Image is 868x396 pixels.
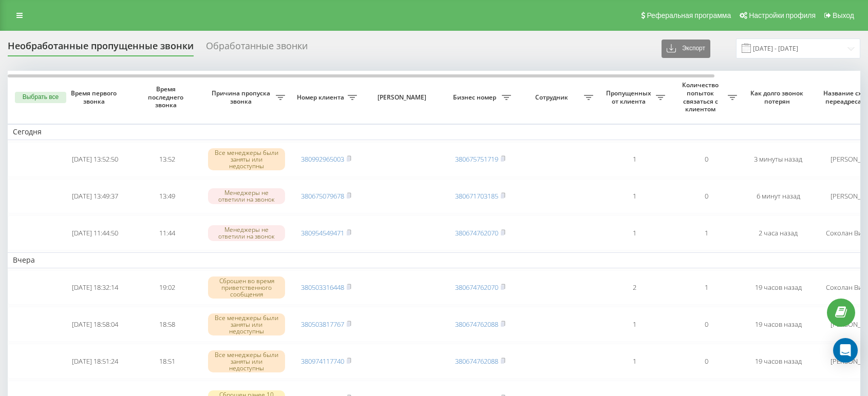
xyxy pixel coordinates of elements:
span: Как долго звонок потерян [750,89,806,105]
td: 6 минут назад [742,179,814,214]
td: 18:51 [131,344,203,379]
td: 18:58 [131,307,203,342]
td: 1 [598,142,670,177]
td: 0 [670,142,742,177]
td: 11:44 [131,215,203,250]
td: 2 часа назад [742,215,814,250]
span: Время последнего звонка [139,85,195,109]
td: 19 часов назад [742,270,814,305]
span: Номер клиента [295,93,348,102]
a: 380992965003 [301,154,344,164]
td: 13:52 [131,142,203,177]
a: 380674762070 [455,283,498,292]
span: Выход [833,11,854,19]
span: Сотрудник [521,93,584,102]
a: 380675079678 [301,191,344,201]
div: Open Intercom Messenger [833,338,858,363]
a: 380674762088 [455,357,498,366]
a: 380675751719 [455,154,498,164]
td: 2 [598,270,670,305]
td: 1 [598,215,670,250]
td: 1 [670,270,742,305]
td: [DATE] 18:51:24 [59,344,131,379]
td: [DATE] 18:32:14 [59,270,131,305]
div: Все менеджеры были заняты или недоступны [208,313,285,336]
div: Обработанные звонки [206,41,308,56]
span: Пропущенных от клиента [603,89,656,105]
div: Менеджеры не ответили на звонок [208,225,285,241]
td: [DATE] 18:58:04 [59,307,131,342]
button: Экспорт [662,39,710,58]
a: 380974117740 [301,357,344,366]
a: 380671703185 [455,191,498,201]
td: 19:02 [131,270,203,305]
span: Реферальная программа [647,11,731,19]
a: 380954549471 [301,228,344,237]
div: Необработанные пропущенные звонки [8,41,194,56]
div: Менеджеры не ответили на звонок [208,188,285,204]
span: Настройки профиля [749,11,816,19]
span: Количество попыток связаться с клиентом [675,81,728,113]
span: Бизнес номер [449,93,502,102]
a: 380503817767 [301,320,344,329]
td: 13:49 [131,179,203,214]
td: [DATE] 13:49:37 [59,179,131,214]
td: 3 минуты назад [742,142,814,177]
td: 0 [670,307,742,342]
td: 19 часов назад [742,307,814,342]
td: 0 [670,179,742,214]
td: 1 [670,215,742,250]
td: [DATE] 11:44:50 [59,215,131,250]
a: 380674762088 [455,320,498,329]
span: Время первого звонка [67,89,123,105]
td: 1 [598,307,670,342]
td: 1 [598,344,670,379]
div: Все менеджеры были заняты или недоступны [208,350,285,373]
a: 380503316448 [301,283,344,292]
td: [DATE] 13:52:50 [59,142,131,177]
div: Сброшен во время приветственного сообщения [208,276,285,299]
td: 19 часов назад [742,344,814,379]
div: Все менеджеры были заняты или недоступны [208,148,285,171]
span: [PERSON_NAME] [371,93,436,102]
button: Выбрать все [15,92,66,103]
td: 1 [598,179,670,214]
td: 0 [670,344,742,379]
a: 380674762070 [455,228,498,237]
span: Причина пропуска звонка [208,89,276,105]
